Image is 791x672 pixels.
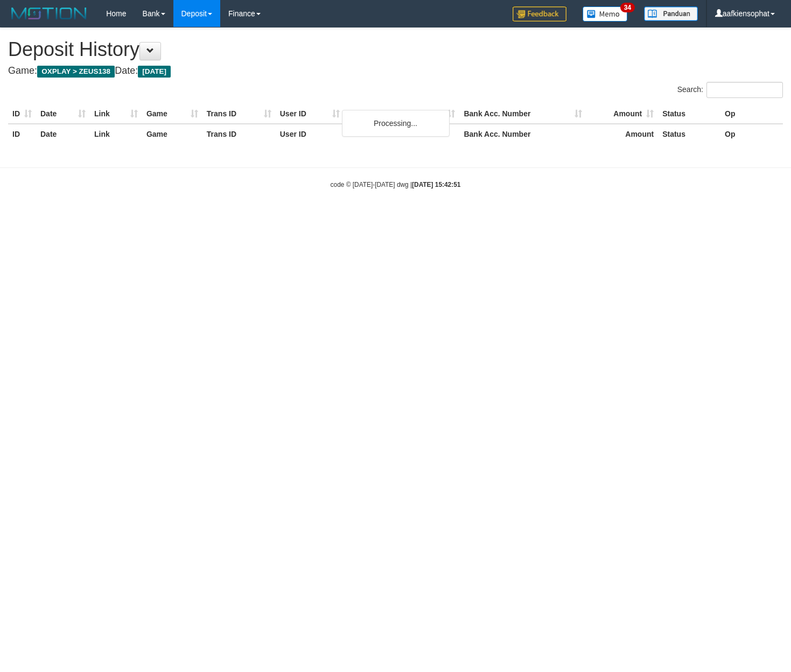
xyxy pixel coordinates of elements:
div: Processing... [342,110,450,137]
th: Amount [586,124,658,144]
label: Search: [677,82,783,98]
span: 34 [620,3,635,12]
th: User ID [276,124,344,144]
th: Bank Acc. Number [459,104,586,124]
th: Game [142,104,202,124]
h4: Game: Date: [8,66,783,76]
span: [DATE] [138,66,171,78]
img: MOTION_logo.png [8,5,90,22]
th: Date [36,124,90,144]
th: Bank Acc. Name [344,104,460,124]
img: panduan.png [644,6,698,21]
small: code © [DATE]-[DATE] dwg | [331,181,461,188]
th: Op [720,104,783,124]
th: Op [720,124,783,144]
h1: Deposit History [8,39,783,60]
th: User ID [276,104,344,124]
th: Game [142,124,202,144]
th: Status [658,124,720,144]
strong: [DATE] 15:42:51 [412,181,460,188]
th: Status [658,104,720,124]
th: Link [90,104,142,124]
th: Link [90,124,142,144]
input: Search: [706,82,783,98]
th: Trans ID [202,124,276,144]
span: OXPLAY > ZEUS138 [37,66,115,78]
th: Amount [586,104,658,124]
img: Button%20Memo.svg [583,6,628,22]
th: ID [8,104,36,124]
img: Feedback.jpg [513,6,566,22]
th: Bank Acc. Number [459,124,586,144]
th: Trans ID [202,104,276,124]
th: ID [8,124,36,144]
th: Date [36,104,90,124]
